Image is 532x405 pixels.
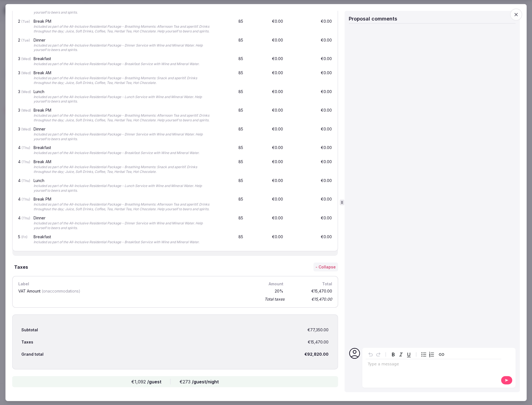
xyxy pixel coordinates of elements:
button: Bold [389,350,397,358]
span: (Fri) [21,235,27,239]
span: (Wed) [21,89,31,94]
div: 85 [218,56,244,68]
div: 2 [17,18,28,35]
button: Italic [397,350,405,358]
div: 2 [17,37,28,53]
div: toggle group [420,350,435,358]
span: (Wed) [21,108,31,112]
div: €0.00 [289,159,333,175]
div: Included as part of the All-Inclusive Residential Package - Dinner Service with Wine and Mineral ... [34,221,212,230]
div: €0.00 [289,107,333,124]
div: Break AM [34,160,212,164]
span: (Wed) [21,71,31,75]
div: €0.00 [249,18,284,35]
div: 3 [17,126,28,142]
div: €15,470.00 [289,288,333,294]
div: Included as part of the All-Inclusive Residential Package - Lunch Service with Wine and Mineral W... [34,94,212,104]
h3: Taxes [12,264,28,270]
div: €1,092 [131,378,161,385]
span: (Wed) [21,127,31,131]
div: €0.00 [289,215,333,232]
div: Break PM [34,197,212,201]
div: 4 [17,215,28,232]
div: €77,350.00 [307,327,329,333]
div: 85 [218,126,244,142]
div: 85 [218,177,244,194]
div: Breakfast [34,235,212,239]
div: €0.00 [249,215,284,232]
span: (Thu) [22,216,30,220]
div: 85 [218,88,244,105]
span: (Thu) [22,160,30,164]
div: Label [17,281,244,287]
div: €0.00 [289,37,333,53]
div: 4 [17,145,28,157]
div: €0.00 [249,234,284,245]
div: €0.00 [289,177,333,194]
div: 85 [218,215,244,232]
div: Included as part of the All-Inclusive Residential Package - Breathing Moments: Afternoon Tea and ... [34,113,212,123]
div: 4 [17,177,28,194]
button: Create link [437,350,445,358]
div: Grand total [21,351,44,357]
span: (Thu) [22,178,30,183]
div: €0.00 [249,88,284,105]
div: €0.00 [289,234,333,245]
div: Dinner [34,38,212,42]
div: €0.00 [289,88,333,105]
div: €273 [180,378,219,385]
div: Included as part of the All-Inclusive Residential Package - Breakfast Service with Wine and Miner... [34,240,212,244]
div: €0.00 [249,56,284,68]
div: 5 [17,234,28,245]
div: Taxes [21,339,33,345]
div: Break PM [34,108,212,112]
div: €0.00 [249,126,284,142]
span: (Thu) [22,146,30,150]
div: €0.00 [249,37,284,53]
div: 85 [218,37,244,53]
div: Break PM [34,19,212,23]
div: Included as part of the All-Inclusive Residential Package - Breathing Moments: Snack and aperitif... [34,76,212,85]
div: Included as part of the All-Inclusive Residential Package - Breakfast Service with Wine and Miner... [34,62,212,66]
div: 3 [17,56,28,68]
div: editable markdown [365,359,501,370]
div: 85 [218,196,244,213]
div: 20 % [262,288,284,294]
div: 85 [218,70,244,86]
div: Included as part of the All-Inclusive Residential Package - Breathing Moments: Afternoon Tea and ... [34,24,212,34]
div: €0.00 [289,18,333,35]
div: 3 [17,107,28,124]
span: /guest [147,379,161,385]
div: €0.00 [289,70,333,86]
div: 85 [218,107,244,124]
div: Breakfast [34,146,212,150]
span: (on accommodations ) [41,289,80,293]
div: Total taxes [264,296,284,302]
div: VAT Amount [18,289,256,293]
div: Lunch [34,89,212,93]
div: 3 [17,88,28,105]
div: €0.00 [249,177,284,194]
div: €15,470.00 [289,295,333,303]
div: 85 [218,159,244,175]
div: €0.00 [289,126,333,142]
div: Dinner [34,127,212,131]
div: Break AM [34,71,212,75]
button: Underline [405,350,413,358]
div: 4 [17,196,28,213]
div: Included as part of the All-Inclusive Residential Package - Breathing Moments: Afternoon Tea and ... [34,202,212,212]
span: (Tue) [21,38,30,42]
span: (Wed) [21,57,31,61]
button: Numbered list [427,350,435,358]
div: 85 [218,145,244,157]
span: (Tue) [21,19,30,24]
div: 4 [17,159,28,175]
div: Included as part of the All-Inclusive Residential Package - Dinner Service with Wine and Mineral ... [34,132,212,141]
div: €15,470.00 [308,339,329,345]
div: €0.00 [289,56,333,68]
div: €0.00 [249,145,284,157]
span: (Thu) [22,197,30,201]
div: Lunch [34,178,212,182]
div: €0.00 [289,145,333,157]
div: 3 [17,70,28,86]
